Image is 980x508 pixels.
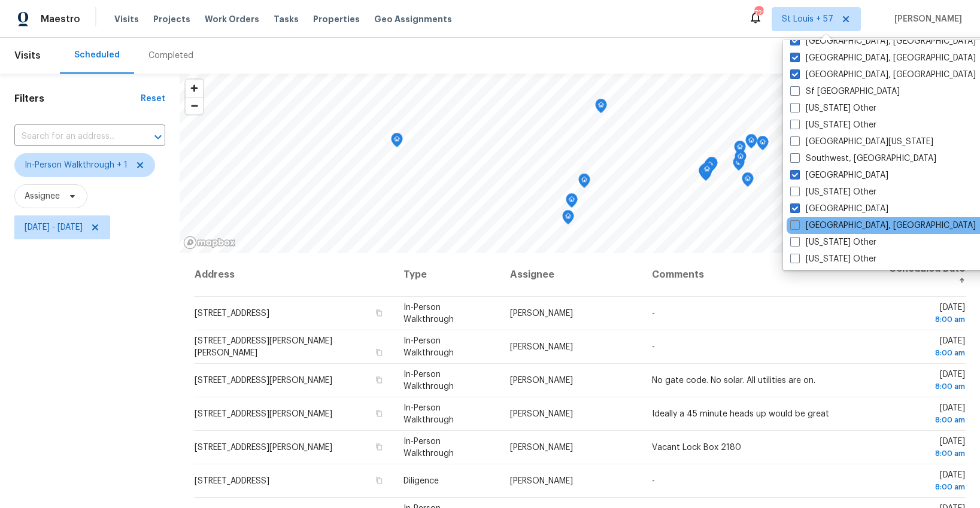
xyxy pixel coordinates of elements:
button: Zoom in [186,80,203,97]
span: - [652,477,655,485]
th: Address [194,253,394,297]
span: In-Person Walkthrough [403,303,454,324]
div: 8:00 am [884,448,965,460]
div: Map marker [391,133,403,151]
span: [DATE] [884,370,965,393]
span: In-Person Walkthrough [403,337,454,357]
div: Map marker [578,174,590,192]
button: Copy Address [374,347,384,358]
button: Copy Address [374,475,384,486]
th: Comments [642,253,874,297]
div: 8:00 am [884,414,965,426]
label: [GEOGRAPHIC_DATA] [790,169,888,181]
span: [PERSON_NAME] [510,410,573,418]
th: Assignee [500,253,643,297]
div: Map marker [562,210,574,229]
div: Scheduled [74,49,120,61]
div: Map marker [706,157,718,175]
span: [PERSON_NAME] [510,376,573,385]
label: Southwest, [GEOGRAPHIC_DATA] [790,153,936,165]
div: 8:00 am [884,347,965,359]
span: [PERSON_NAME] [510,477,573,485]
span: [DATE] [884,303,965,326]
h1: Filters [14,93,141,105]
span: Geo Assignments [374,13,452,25]
span: [PERSON_NAME] [510,343,573,351]
div: 722 [754,7,763,19]
span: [DATE] - [DATE] [25,221,83,233]
div: Map marker [742,172,754,191]
div: Map marker [701,163,713,181]
a: Mapbox homepage [183,236,236,250]
div: 8:00 am [884,314,965,326]
button: Zoom out [186,97,203,114]
div: Map marker [735,150,747,169]
span: In-Person Walkthrough [403,437,454,458]
label: [US_STATE] Other [790,119,876,131]
span: [STREET_ADDRESS][PERSON_NAME] [195,410,332,418]
span: [DATE] [884,404,965,426]
label: [US_STATE] Other [790,253,876,265]
label: [GEOGRAPHIC_DATA][US_STATE] [790,136,933,148]
div: Map marker [704,159,716,177]
span: Properties [313,13,360,25]
span: [DATE] [884,471,965,493]
span: No gate code. No solar. All utilities are on. [652,376,815,385]
div: Map marker [699,165,711,183]
canvas: Map [180,74,980,253]
span: [STREET_ADDRESS] [195,309,269,318]
button: Copy Address [374,408,384,419]
span: [PERSON_NAME] [510,443,573,452]
input: Search for an address... [14,127,132,146]
button: Copy Address [374,375,384,385]
span: St Louis + 57 [782,13,833,25]
span: [STREET_ADDRESS][PERSON_NAME] [195,443,332,452]
span: - [652,343,655,351]
button: Copy Address [374,308,384,318]
span: Diligence [403,477,439,485]
div: Map marker [566,193,578,212]
label: [US_STATE] Other [790,186,876,198]
div: Map marker [757,136,769,154]
span: - [652,309,655,318]
span: [STREET_ADDRESS][PERSON_NAME][PERSON_NAME] [195,337,332,357]
th: Type [394,253,500,297]
span: Vacant Lock Box 2180 [652,443,741,452]
span: Visits [14,42,41,69]
span: Projects [153,13,190,25]
th: Scheduled Date ↑ [874,253,966,297]
span: Visits [114,13,139,25]
label: [GEOGRAPHIC_DATA], [GEOGRAPHIC_DATA] [790,52,976,64]
span: Assignee [25,190,60,202]
span: Ideally a 45 minute heads up would be great [652,410,829,418]
div: Map marker [700,163,712,182]
span: In-Person Walkthrough + 1 [25,159,128,171]
label: [GEOGRAPHIC_DATA], [GEOGRAPHIC_DATA] [790,35,976,47]
div: 8:00 am [884,381,965,393]
span: [PERSON_NAME] [890,13,962,25]
span: Maestro [41,13,80,25]
span: In-Person Walkthrough [403,404,454,424]
span: [STREET_ADDRESS] [195,477,269,485]
div: Map marker [745,134,757,153]
span: [PERSON_NAME] [510,309,573,318]
div: Map marker [734,141,746,159]
label: [GEOGRAPHIC_DATA], [GEOGRAPHIC_DATA] [790,69,976,81]
button: Open [150,129,166,145]
button: Copy Address [374,442,384,452]
label: Sf [GEOGRAPHIC_DATA] [790,86,900,98]
span: [STREET_ADDRESS][PERSON_NAME] [195,376,332,385]
span: In-Person Walkthrough [403,370,454,391]
span: [DATE] [884,437,965,460]
div: Completed [148,50,193,62]
label: [US_STATE] Other [790,236,876,248]
div: 8:00 am [884,481,965,493]
span: Work Orders [205,13,259,25]
label: [GEOGRAPHIC_DATA], [GEOGRAPHIC_DATA] [790,220,976,232]
div: Reset [141,93,165,105]
div: Map marker [595,99,607,117]
span: Tasks [274,15,299,23]
label: [GEOGRAPHIC_DATA] [790,203,888,215]
span: [DATE] [884,337,965,359]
